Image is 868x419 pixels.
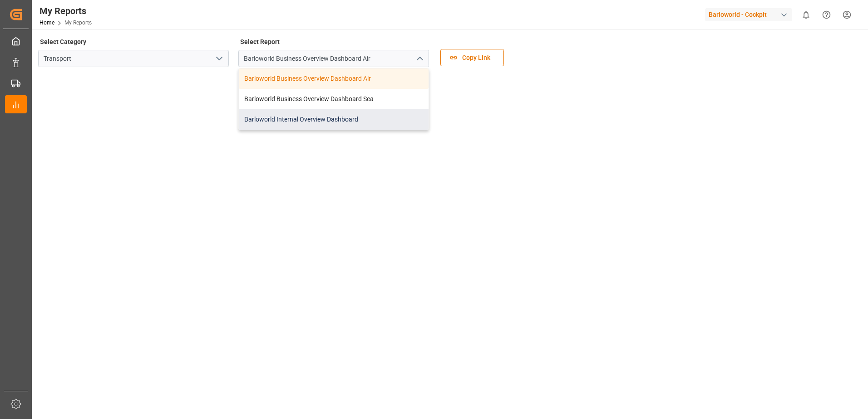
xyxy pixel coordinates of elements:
button: Help Center [816,5,837,25]
a: Home [39,19,54,26]
div: My Reports [39,4,92,18]
div: Barloworld Internal Overview Dashboard [239,109,429,130]
button: close menu [412,52,426,66]
input: Type to search/select [38,50,229,67]
button: Copy Link [440,49,504,66]
div: Barloworld - Cockpit [705,8,792,21]
div: Barloworld Business Overview Dashboard Sea [239,89,429,109]
label: Select Report [238,35,281,48]
label: Select Category [38,35,88,48]
button: show 0 new notifications [796,5,816,25]
span: Copy Link [458,53,495,63]
button: Barloworld - Cockpit [705,6,796,23]
input: Type to search/select [238,50,429,67]
button: open menu [212,52,226,66]
div: Barloworld Business Overview Dashboard Air [239,68,429,89]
